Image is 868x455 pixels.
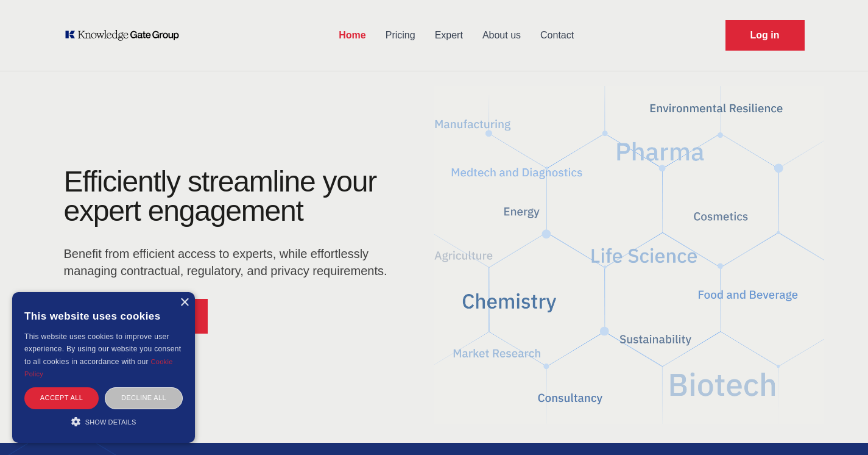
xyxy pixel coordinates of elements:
a: Contact [531,20,584,51]
a: KOL Knowledge Platform: Talk to Key External Experts (KEE) [64,29,188,41]
div: Widget de chat [807,396,868,455]
p: Benefit from efficient access to experts, while effortlessly managing contractual, regulatory, an... [64,245,395,279]
a: Pricing [376,20,425,51]
div: Decline all [105,387,183,409]
a: Request Demo [725,20,805,51]
iframe: Chat Widget [807,396,868,455]
a: Home [329,20,375,51]
div: This website uses cookies [24,301,183,331]
a: About us [473,20,531,51]
div: Close [180,298,189,307]
span: This website uses cookies to improve user experience. By using our website you consent to all coo... [24,332,181,366]
img: KGG Fifth Element RED [434,79,824,431]
div: Show details [24,415,183,428]
div: Accept all [24,387,99,409]
a: Expert [425,20,473,51]
a: Cookie Policy [24,358,173,378]
span: Show details [85,418,136,426]
h1: Efficiently streamline your expert engagement [64,165,377,227]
